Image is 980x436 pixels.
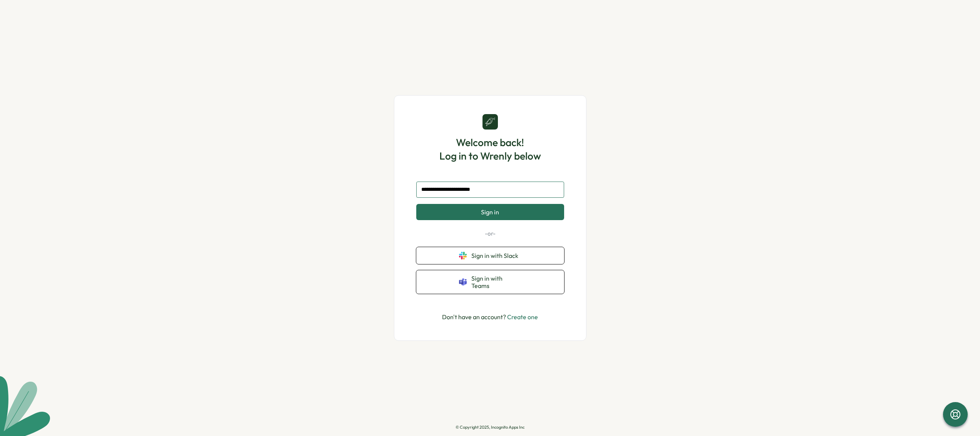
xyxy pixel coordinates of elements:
span: Sign in with Slack [471,252,521,259]
a: Create one [507,313,538,321]
button: Sign in with Slack [416,247,564,264]
span: Sign in with Teams [471,275,521,289]
button: Sign in with Teams [416,270,564,294]
p: Don't have an account? [442,312,538,322]
h1: Welcome back! Log in to Wrenly below [439,136,541,163]
button: Sign in [416,204,564,220]
p: © Copyright 2025, Incognito Apps Inc [456,425,524,430]
span: Sign in [481,209,499,215]
p: -or- [416,229,564,238]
